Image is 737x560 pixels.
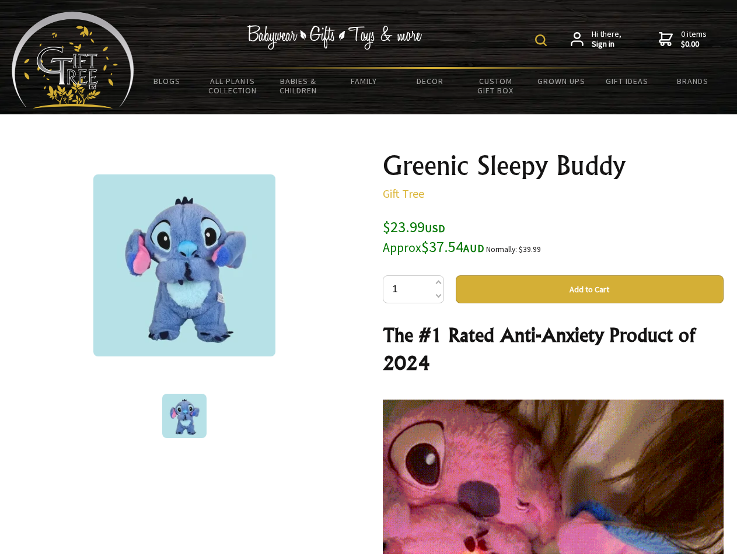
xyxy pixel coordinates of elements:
[456,275,724,303] button: Add to Cart
[383,152,724,180] h1: Greenic Sleepy Buddy
[383,186,424,201] a: Gift Tree
[12,12,134,108] img: Babyware - Gifts - Toys and more...
[463,242,484,255] span: AUD
[486,244,541,254] small: Normally: $39.99
[134,69,200,93] a: BLOGS
[571,29,621,50] a: Hi there,Sign in
[659,29,707,50] a: 0 items$0.00
[397,69,463,93] a: Decor
[247,25,422,50] img: Babywear - Gifts - Toys & more
[383,217,484,256] span: $23.99 $37.54
[681,29,707,50] span: 0 items
[592,29,621,50] span: Hi there,
[528,69,594,93] a: Grown Ups
[162,394,207,438] img: Greenic Sleepy Buddy
[463,69,529,103] a: Custom Gift Box
[383,323,695,374] strong: The #1 Rated Anti-Anxiety Product of 2024
[331,69,397,93] a: Family
[592,39,621,50] strong: Sign in
[594,69,660,93] a: Gift Ideas
[681,39,707,50] strong: $0.00
[660,69,726,93] a: Brands
[200,69,266,103] a: All Plants Collection
[266,69,331,103] a: Babies & Children
[383,240,421,256] small: Approx
[93,174,275,356] img: Greenic Sleepy Buddy
[425,222,445,235] span: USD
[535,34,547,46] img: product search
